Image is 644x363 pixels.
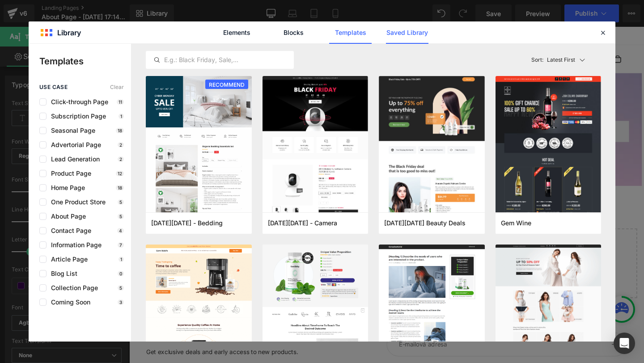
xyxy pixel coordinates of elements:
a: Home [55,19,80,49]
span: Subscription Page [47,113,106,120]
span: Black Friday Beauty Deals [384,219,466,227]
span: Cyber Monday - Bedding [151,219,223,227]
p: 0 [118,271,124,276]
p: Templates [39,55,131,68]
input: E.g.: Black Friday, Sale,... [146,55,293,65]
p: Join our email list [18,321,111,331]
p: 11 [117,99,124,105]
p: 1 [119,257,124,262]
button: Otevřít košík Celkem položek v košíku: 0 [504,24,523,44]
a: Explore Blocks [186,233,267,251]
p: FREQUENTLY ASKED QUESTIONS [9,62,532,85]
a: Saved Library [386,21,428,44]
span: Blog List [47,270,77,277]
a: Catalog [80,19,112,49]
span: Catalog [85,29,108,39]
span: Noola CZ [18,28,50,40]
p: 1 [119,114,124,119]
span: Article Page [47,256,88,263]
a: Noola CZ [18,24,50,44]
span: Click-through Page [47,98,108,106]
p: 7 [118,242,124,248]
p: 4 [117,228,124,233]
p: 5 [118,199,124,205]
p: 5 [118,285,124,291]
a: Elements [216,21,258,44]
span: Seasonal Page [47,127,95,134]
p: 2 [118,156,124,162]
p: 5 [118,214,124,219]
a: Templates [329,21,372,44]
p: 12 [116,171,124,176]
p: or Drag & Drop elements from left sidebar [21,258,520,264]
button: Latest FirstSort:Latest First [528,51,602,69]
a: Blocks [272,21,315,44]
p: Welcome to our store [119,7,423,12]
span: Home Page [47,184,85,191]
button: Otevřít nabídku účtu [484,24,504,44]
input: E-mailová adresa [271,321,523,346]
p: 18 [116,128,124,133]
a: Add Single Section [274,233,355,251]
button: Zaregistrovat se [502,325,519,342]
span: Sort: [531,57,543,63]
span: Lead Generation [47,156,100,163]
span: Coming Soon [47,299,90,306]
p: Latest First [547,56,575,64]
p: 18 [116,185,124,190]
span: Clear [110,84,124,90]
span: Advertorial Page [47,141,101,148]
span: Contact [117,29,140,39]
span: One Product Store [47,198,106,206]
span: Contact Page [47,227,91,234]
span: Product Page [47,170,91,177]
span: RECOMMEND [205,80,248,90]
button: Otevřít vyhledávání [465,24,485,44]
p: Get exclusive deals and early access to new products. [18,337,178,346]
span: use case [39,84,68,90]
div: Open Intercom Messenger [614,333,635,354]
span: Collection Page [47,284,98,291]
span: About Page [47,213,86,220]
span: Black Friday - Camera [268,219,337,227]
span: Home [59,29,76,39]
span: Gem Wine [501,219,531,227]
p: 2 [118,142,124,148]
p: 3 [118,300,124,305]
span: Information Page [47,241,102,249]
a: Contact [112,19,144,49]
